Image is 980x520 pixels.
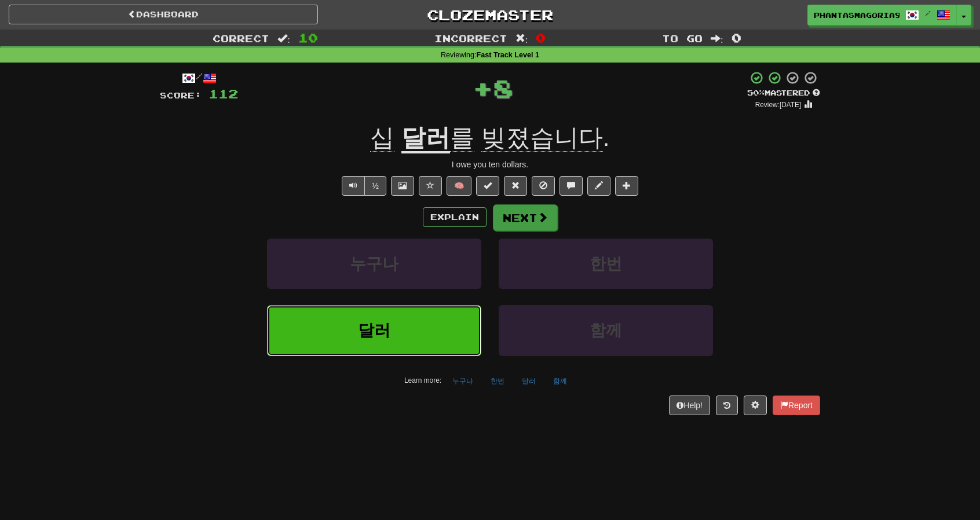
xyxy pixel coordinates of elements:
[446,372,480,390] button: 누구나
[615,176,638,196] button: Add to collection (alt+a)
[925,9,931,17] span: /
[370,124,394,152] span: 십
[773,396,820,415] button: Report
[450,124,474,152] span: 를
[493,204,558,231] button: Next
[515,34,528,43] span: :
[493,74,513,102] span: 8
[423,207,487,227] button: Explain
[662,32,703,44] span: To go
[213,32,269,44] span: Correct
[590,321,622,339] span: 함께
[447,176,471,196] button: 🧠
[477,51,540,59] strong: Fast Track Level 1
[160,159,820,170] div: I owe you ten dollars.
[807,5,957,25] a: Phantasmagoria92 /
[267,305,481,356] button: 달러
[484,372,511,390] button: 한번
[536,31,546,45] span: 0
[481,124,603,152] span: 빚졌습니다
[476,176,499,196] button: Set this sentence to 100% Mastered (alt+m)
[504,176,527,196] button: Reset to 0% Mastered (alt+r)
[587,176,610,196] button: Edit sentence (alt+d)
[419,176,442,196] button: Favorite sentence (alt+f)
[9,5,318,24] a: Dashboard
[404,376,441,384] small: Learn more:
[747,88,820,98] div: Mastered
[339,176,386,196] div: Text-to-speech controls
[755,101,802,109] small: Review: [DATE]
[499,239,713,289] button: 한번
[267,239,481,289] button: 누구나
[391,176,414,196] button: Show image (alt+x)
[434,32,507,44] span: Incorrect
[532,176,555,196] button: Ignore sentence (alt+i)
[401,124,450,153] u: 달러
[473,71,493,105] span: +
[160,71,238,85] div: /
[358,321,390,339] span: 달러
[547,372,573,390] button: 함께
[450,124,609,152] span: .
[515,372,542,390] button: 달러
[160,90,202,100] span: Score:
[209,86,238,101] span: 112
[298,31,318,45] span: 10
[499,305,713,356] button: 함께
[350,255,398,273] span: 누구나
[590,255,622,273] span: 한번
[335,5,645,25] a: Clozemaster
[364,176,386,196] button: ½
[747,88,765,97] span: 50 %
[342,176,365,196] button: Play sentence audio (ctl+space)
[560,176,583,196] button: Discuss sentence (alt+u)
[814,10,899,20] span: Phantasmagoria92
[669,396,710,415] button: Help!
[711,34,723,43] span: :
[716,396,738,415] button: Round history (alt+y)
[277,34,290,43] span: :
[732,31,741,45] span: 0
